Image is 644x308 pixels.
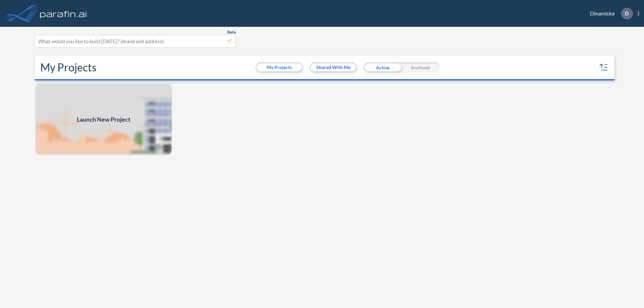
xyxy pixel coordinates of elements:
[35,83,172,156] img: add
[35,83,172,156] a: Launch New Project
[77,115,130,124] span: Launch New Project
[580,8,639,19] div: Dinamicka
[227,29,236,35] span: Beta
[257,63,302,71] button: My Projects
[39,7,88,20] img: logo
[625,10,629,16] p: D
[40,61,97,74] h2: My Projects
[311,63,356,71] button: Shared With Me
[364,62,401,72] div: Active
[401,62,439,72] div: Archived
[598,62,609,73] button: sort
